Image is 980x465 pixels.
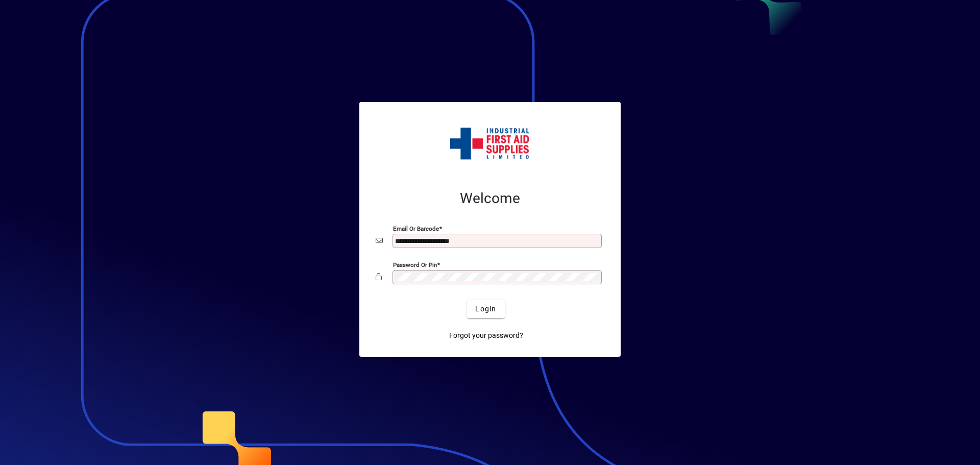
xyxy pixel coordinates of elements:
mat-label: Password or Pin [393,261,437,268]
h2: Welcome [376,190,604,207]
span: Login [475,304,496,314]
span: Forgot your password? [449,330,523,341]
a: Forgot your password? [445,326,527,345]
mat-label: Email or Barcode [393,225,439,232]
button: Login [467,300,504,318]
